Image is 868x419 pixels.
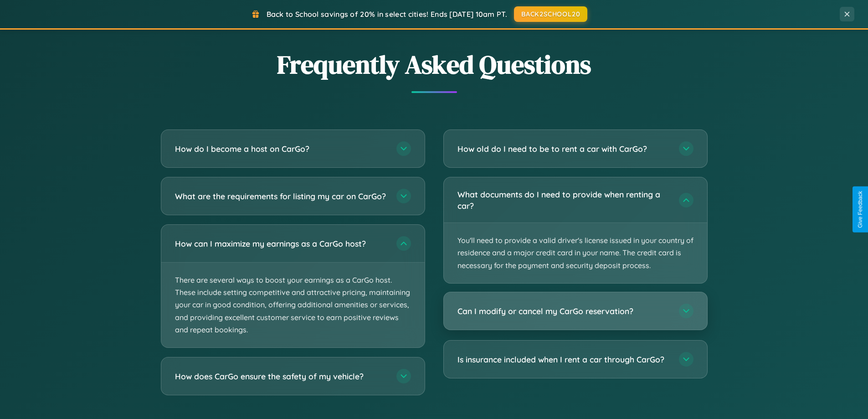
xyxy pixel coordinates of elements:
[175,371,387,382] h3: How does CarGo ensure the safety of my vehicle?
[457,189,670,211] h3: What documents do I need to provide when renting a car?
[161,263,425,347] p: There are several ways to boost your earnings as a CarGo host. These include setting competitive ...
[514,6,587,22] button: BACK2SCHOOL20
[444,223,707,283] p: You'll need to provide a valid driver's license issued in your country of residence and a major c...
[457,354,670,365] h3: Is insurance included when I rent a car through CarGo?
[175,238,387,249] h3: How can I maximize my earnings as a CarGo host?
[175,191,387,202] h3: What are the requirements for listing my car on CarGo?
[457,305,670,317] h3: Can I modify or cancel my CarGo reservation?
[175,143,387,155] h3: How do I become a host on CarGo?
[267,10,507,19] span: Back to School savings of 20% in select cities! Ends [DATE] 10am PT.
[161,47,708,82] h2: Frequently Asked Questions
[457,143,670,155] h3: How old do I need to be to rent a car with CarGo?
[857,191,863,228] div: Give Feedback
